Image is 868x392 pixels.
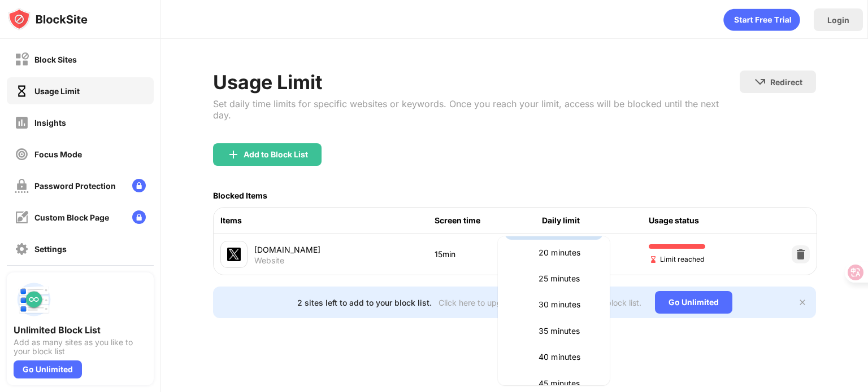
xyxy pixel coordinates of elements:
p: 35 minutes [539,325,596,337]
p: 20 minutes [539,246,596,259]
p: 40 minutes [539,351,596,363]
p: 45 minutes [539,377,596,390]
p: 30 minutes [539,298,596,311]
p: 25 minutes [539,272,596,285]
